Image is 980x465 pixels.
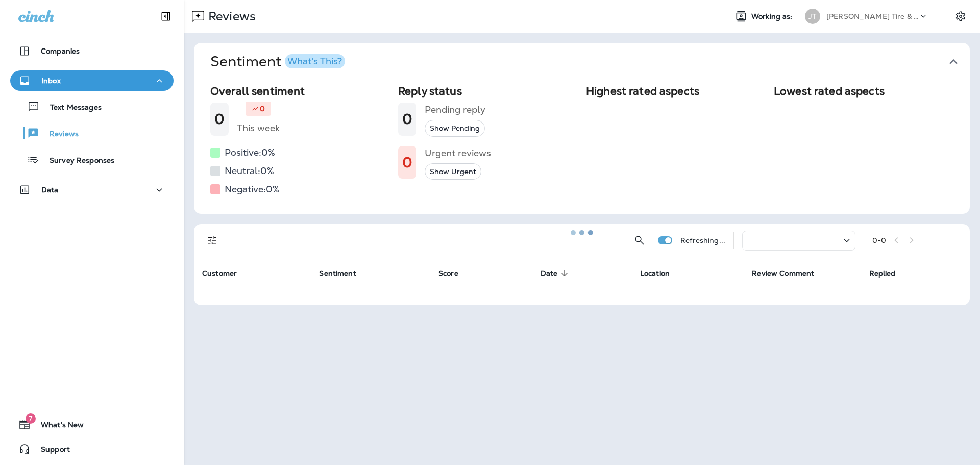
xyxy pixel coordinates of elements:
button: Text Messages [10,96,174,117]
span: What's New [31,421,84,433]
button: Reviews [10,123,174,144]
span: 7 [26,413,36,424]
p: Companies [41,47,80,55]
p: Data [41,186,59,194]
p: Reviews [39,130,79,139]
button: 7What's New [10,414,174,435]
button: Data [10,180,174,200]
button: Inbox [10,70,174,91]
p: Survey Responses [39,156,114,166]
button: Survey Responses [10,149,174,170]
button: Collapse Sidebar [152,6,180,27]
button: Support [10,439,174,459]
span: Support [31,445,70,457]
button: Companies [10,41,174,61]
p: Text Messages [40,103,102,113]
p: Inbox [41,77,61,85]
